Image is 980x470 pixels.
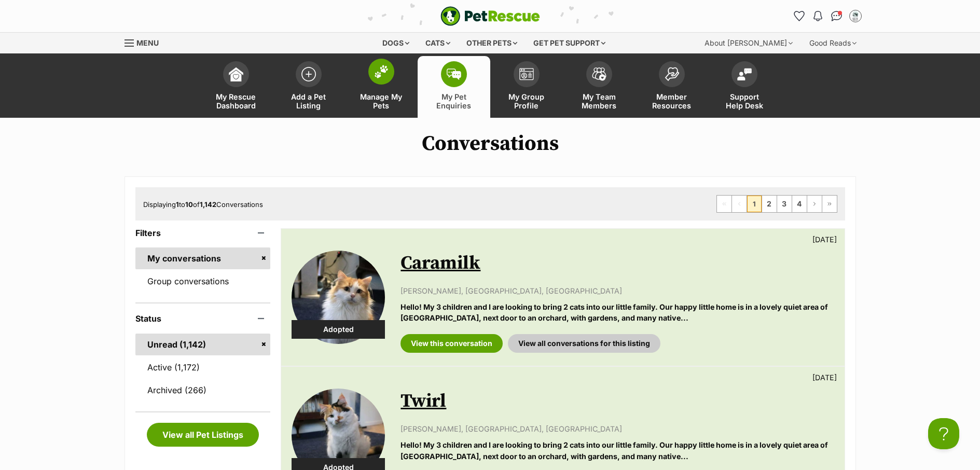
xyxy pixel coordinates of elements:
div: About [PERSON_NAME] [697,33,800,53]
a: View all Pet Listings [147,423,259,447]
a: Group conversations [135,270,271,292]
nav: Pagination [716,195,837,213]
a: Caramilk [401,252,480,275]
span: My Team Members [576,92,623,110]
p: [PERSON_NAME], [GEOGRAPHIC_DATA], [GEOGRAPHIC_DATA] [401,285,834,296]
img: member-resources-icon-8e73f808a243e03378d46382f2149f9095a855e16c252ad45f914b54edf8863c.svg [665,67,679,81]
img: manage-my-pets-icon-02211641906a0b7f246fdf0571729dbe1e7629f14944591b6c1af311fb30b64b.svg [374,65,389,78]
a: Member Resources [636,56,708,118]
a: Manage My Pets [345,56,418,118]
span: My Pet Enquiries [431,92,477,110]
span: Support Help Desk [721,92,768,110]
a: Active (1,172) [135,356,271,378]
strong: 10 [185,200,193,209]
span: Previous page [732,196,747,212]
a: Menu [125,33,166,51]
span: Add a Pet Listing [285,92,332,110]
p: [DATE] [812,234,837,245]
span: First page [717,196,731,212]
img: Caramilk [292,251,385,344]
a: View all conversations for this listing [508,334,660,353]
a: Twirl [401,390,446,413]
img: team-members-icon-5396bd8760b3fe7c0b43da4ab00e1e3bb1a5d9ba89233759b79545d2d3fc5d0d.svg [592,67,606,81]
a: Support Help Desk [708,56,781,118]
img: add-pet-listing-icon-0afa8454b4691262ce3f59096e99ab1cd57d4a30225e0717b998d2c9b9846f56.svg [301,67,316,81]
a: Page 3 [777,196,792,212]
img: logo-e224e6f780fb5917bec1dbf3a21bbac754714ae5b6737aabdf751b685950b380.svg [440,6,540,26]
strong: 1,142 [200,200,216,209]
a: Add a Pet Listing [272,56,345,118]
ul: Account quick links [791,8,864,24]
img: help-desk-icon-fdf02630f3aa405de69fd3d07c3f3aa587a6932b1a1747fa1d2bba05be0121f9.svg [737,68,752,80]
img: Belle Vie Animal Rescue profile pic [850,11,861,21]
p: [DATE] [812,372,837,383]
a: View this conversation [401,334,503,353]
span: Manage My Pets [358,92,405,110]
a: Favourites [791,8,808,24]
button: My account [847,8,864,24]
a: Archived (266) [135,379,271,401]
span: My Group Profile [503,92,550,110]
a: My Pet Enquiries [418,56,490,118]
div: Dogs [375,33,417,53]
img: group-profile-icon-3fa3cf56718a62981997c0bc7e787c4b2cf8bcc04b72c1350f741eb67cf2f40e.svg [519,68,534,80]
strong: 1 [176,200,179,209]
iframe: Help Scout Beacon - Open [928,418,959,449]
span: Menu [136,38,159,47]
a: My Rescue Dashboard [200,56,272,118]
span: My Rescue Dashboard [213,92,259,110]
a: Last page [822,196,837,212]
header: Status [135,314,271,323]
div: Good Reads [802,33,864,53]
a: Next page [807,196,822,212]
div: Get pet support [526,33,613,53]
a: Page 2 [762,196,777,212]
img: pet-enquiries-icon-7e3ad2cf08bfb03b45e93fb7055b45f3efa6380592205ae92323e6603595dc1f.svg [447,68,461,80]
a: Unread (1,142) [135,334,271,355]
div: Cats [418,33,458,53]
button: Notifications [810,8,826,24]
span: Member Resources [648,92,695,110]
img: dashboard-icon-eb2f2d2d3e046f16d808141f083e7271f6b2e854fb5c12c21221c1fb7104beca.svg [229,67,243,81]
p: Hello! My 3 children and I are looking to bring 2 cats into our little family. Our happy little h... [401,439,834,462]
p: Hello! My 3 children and I are looking to bring 2 cats into our little family. Our happy little h... [401,301,834,324]
header: Filters [135,228,271,238]
div: Adopted [292,320,385,339]
span: Displaying to of Conversations [143,200,263,209]
a: Page 4 [792,196,807,212]
span: Page 1 [747,196,762,212]
a: My conversations [135,247,271,269]
img: chat-41dd97257d64d25036548639549fe6c8038ab92f7586957e7f3b1b290dea8141.svg [831,11,842,21]
a: Conversations [829,8,845,24]
div: Other pets [459,33,524,53]
p: [PERSON_NAME], [GEOGRAPHIC_DATA], [GEOGRAPHIC_DATA] [401,423,834,434]
a: PetRescue [440,6,540,26]
a: My Team Members [563,56,636,118]
img: notifications-46538b983faf8c2785f20acdc204bb7945ddae34d4c08c2a6579f10ce5e182be.svg [813,11,822,21]
a: My Group Profile [490,56,563,118]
